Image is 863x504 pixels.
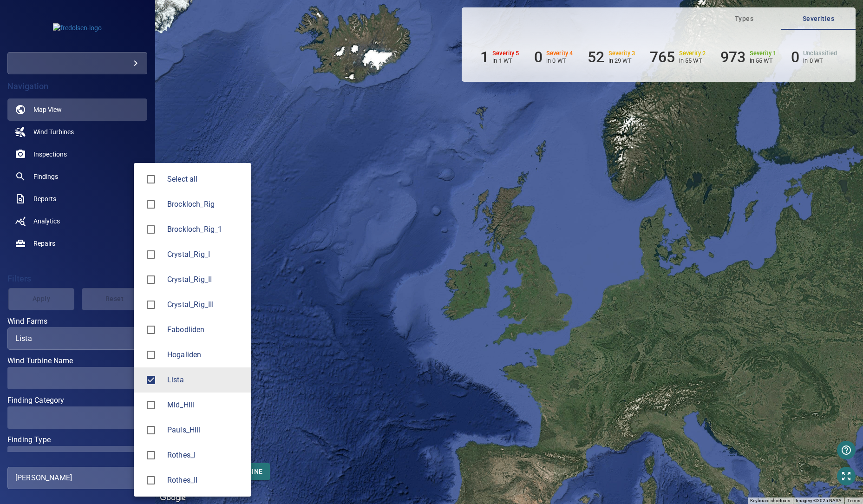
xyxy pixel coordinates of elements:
[167,299,244,310] span: Crystal_Rig_III
[167,224,244,235] span: Brockloch_Rig_1
[141,370,161,390] span: Lista
[141,195,161,214] span: Brockloch_Rig
[141,345,161,365] span: Hogaliden
[141,420,161,440] span: Pauls_Hill
[167,450,244,461] div: Wind Farms Rothes_I
[167,450,244,461] span: Rothes_I
[167,399,244,411] div: Wind Farms Mid_Hill
[141,395,161,415] span: Mid_Hill
[167,174,244,185] span: Select all
[141,295,161,314] span: Crystal_Rig_III
[167,475,244,486] div: Wind Farms Rothes_II
[167,324,244,335] div: Wind Farms Fabodliden
[141,445,161,465] span: Rothes_I
[134,163,251,497] ul: Lista
[167,299,244,310] div: Wind Farms Crystal_Rig_III
[167,224,244,235] div: Wind Farms Brockloch_Rig_1
[141,270,161,289] span: Crystal_Rig_II
[141,245,161,264] span: Crystal_Rig_I
[167,425,244,436] span: Pauls_Hill
[167,274,244,285] div: Wind Farms Crystal_Rig_II
[167,425,244,436] div: Wind Farms Pauls_Hill
[167,475,244,486] span: Rothes_II
[167,374,244,386] div: Wind Farms Lista
[167,324,244,335] span: Fabodliden
[167,399,244,411] span: Mid_Hill
[167,274,244,285] span: Crystal_Rig_II
[167,349,244,360] div: Wind Farms Hogaliden
[141,320,161,340] span: Fabodliden
[167,249,244,260] div: Wind Farms Crystal_Rig_I
[167,199,244,210] div: Wind Farms Brockloch_Rig
[167,374,244,386] span: Lista
[167,349,244,360] span: Hogaliden
[141,471,161,490] span: Rothes_II
[167,249,244,260] span: Crystal_Rig_I
[141,220,161,239] span: Brockloch_Rig_1
[167,199,244,210] span: Brockloch_Rig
